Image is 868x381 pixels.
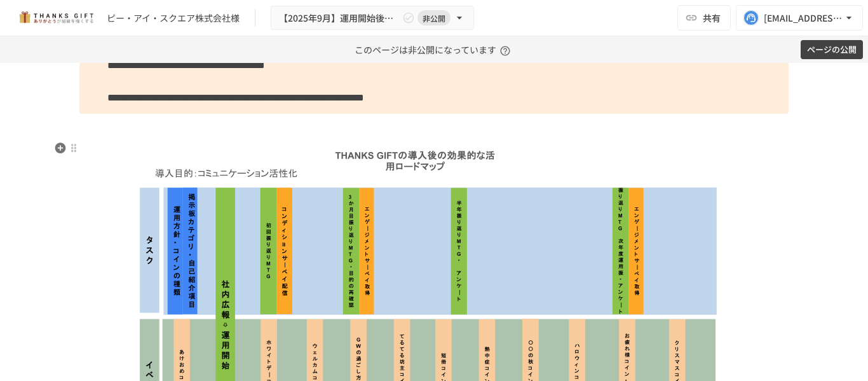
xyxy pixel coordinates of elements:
[271,6,474,31] button: 【2025年9月】運用開始後振り返りミーティング非公開
[355,36,514,63] p: このページは非公開になっています
[279,10,400,26] span: 【2025年9月】運用開始後振り返りミーティング
[107,11,240,25] div: ピー・アイ・スクエア株式会社様
[15,8,97,28] img: mMP1OxWUAhQbsRWCurg7vIHe5HqDpP7qZo7fRoNLXQh
[764,10,843,26] div: [EMAIL_ADDRESS][DOMAIN_NAME]
[417,11,451,25] span: 非公開
[736,5,863,31] button: [EMAIL_ADDRESS][DOMAIN_NAME]
[703,11,721,25] span: 共有
[801,40,863,60] button: ページの公開
[677,5,731,31] button: 共有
